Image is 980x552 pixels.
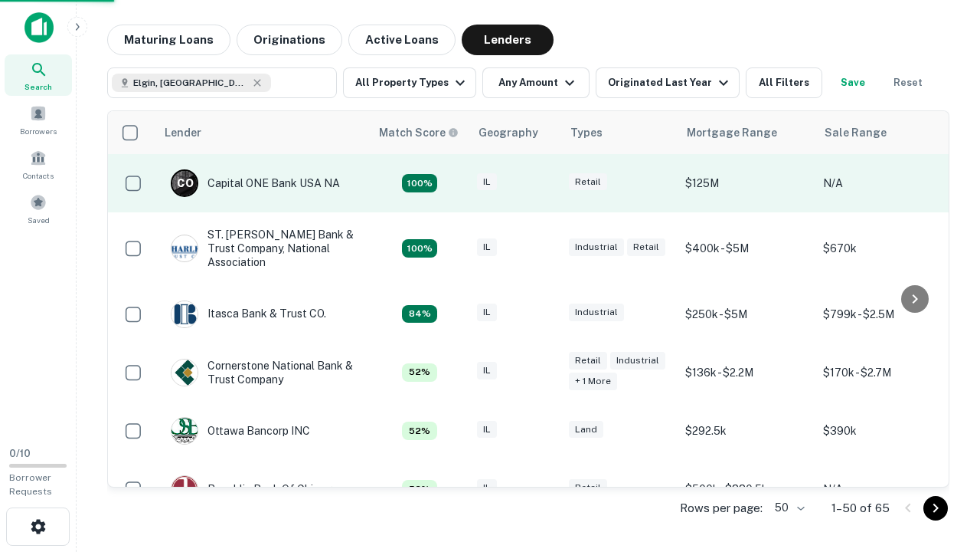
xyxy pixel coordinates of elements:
button: Lenders [462,25,554,55]
button: Save your search to get updates of matches that match your search criteria. [828,67,877,98]
td: $136k - $2.2M [678,343,815,402]
span: Borrowers [20,125,57,137]
div: IL [477,173,497,191]
td: $390k [815,402,953,460]
button: Originations [237,25,342,55]
img: capitalize-icon.png [24,12,54,43]
div: Capitalize uses an advanced AI algorithm to match your search with the best lender. The match sco... [402,174,437,192]
div: IL [477,304,497,321]
a: Contacts [5,143,72,185]
a: Borrowers [5,99,72,140]
div: 50 [769,497,807,519]
div: Retail [569,352,607,370]
img: picture [171,360,198,386]
button: Any Amount [482,67,590,98]
p: 1–50 of 65 [831,499,890,517]
span: Saved [28,214,50,226]
div: Industrial [569,304,624,321]
p: Rows per page: [680,499,763,517]
div: IL [477,421,497,439]
div: Ottawa Bancorp INC [171,417,310,445]
span: Search [24,80,52,93]
button: All Property Types [343,67,476,98]
span: 0 / 10 [9,448,31,459]
td: $799k - $2.5M [815,285,953,343]
button: Reset [884,67,933,98]
span: Borrower Requests [9,472,52,497]
p: C O [177,176,193,192]
div: Industrial [569,238,624,256]
a: Saved [5,188,72,229]
div: Land [569,421,603,439]
img: picture [171,418,198,444]
div: Industrial [610,352,665,370]
div: Capitalize uses an advanced AI algorithm to match your search with the best lender. The match sco... [402,363,437,382]
span: Elgin, [GEOGRAPHIC_DATA], [GEOGRAPHIC_DATA] [133,76,248,90]
div: Types [570,123,603,142]
img: picture [171,301,198,327]
div: + 1 more [569,373,617,390]
button: Active Loans [348,25,456,55]
div: Republic Bank Of Chicago [171,475,338,503]
div: IL [477,238,497,256]
div: Retail [569,173,607,191]
div: Itasca Bank & Trust CO. [171,301,326,328]
span: Contacts [23,169,54,182]
td: N/A [815,154,953,212]
td: $500k - $880.5k [678,460,815,518]
div: ST. [PERSON_NAME] Bank & Trust Company, National Association [171,228,354,270]
img: picture [171,235,198,261]
div: Capitalize uses an advanced AI algorithm to match your search with the best lender. The match sco... [402,239,437,258]
div: Originated Last Year [608,74,733,92]
th: Capitalize uses an advanced AI algorithm to match your search with the best lender. The match sco... [370,111,469,154]
div: IL [477,479,497,497]
div: Capitalize uses an advanced AI algorithm to match your search with the best lender. The match sco... [402,422,437,440]
th: Sale Range [815,111,953,154]
td: $400k - $5M [678,212,815,285]
div: Lender [165,123,201,142]
button: All Filters [746,67,822,98]
td: $125M [678,154,815,212]
td: $292.5k [678,402,815,460]
h6: Match Score [379,124,456,141]
div: Capital ONE Bank USA NA [171,169,340,197]
div: Retail [627,238,665,256]
a: Search [5,54,72,96]
th: Mortgage Range [678,111,815,154]
td: $170k - $2.7M [815,343,953,402]
div: Retail [569,479,607,497]
th: Geography [469,111,561,154]
td: $250k - $5M [678,285,815,343]
div: Mortgage Range [687,123,777,142]
div: Geography [479,123,538,142]
div: Sale Range [825,123,887,142]
img: picture [171,476,198,502]
button: Maturing Loans [107,25,230,55]
div: IL [477,362,497,379]
td: $670k [815,212,953,285]
div: Capitalize uses an advanced AI algorithm to match your search with the best lender. The match sco... [379,124,459,141]
div: Cornerstone National Bank & Trust Company [171,359,354,386]
button: Originated Last Year [596,67,740,98]
th: Types [561,111,678,154]
div: Capitalize uses an advanced AI algorithm to match your search with the best lender. The match sco... [402,480,437,498]
th: Lender [155,111,370,154]
iframe: Chat Widget [903,429,980,503]
td: N/A [815,460,953,518]
div: Capitalize uses an advanced AI algorithm to match your search with the best lender. The match sco... [402,305,437,324]
button: Go to next page [923,496,948,521]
